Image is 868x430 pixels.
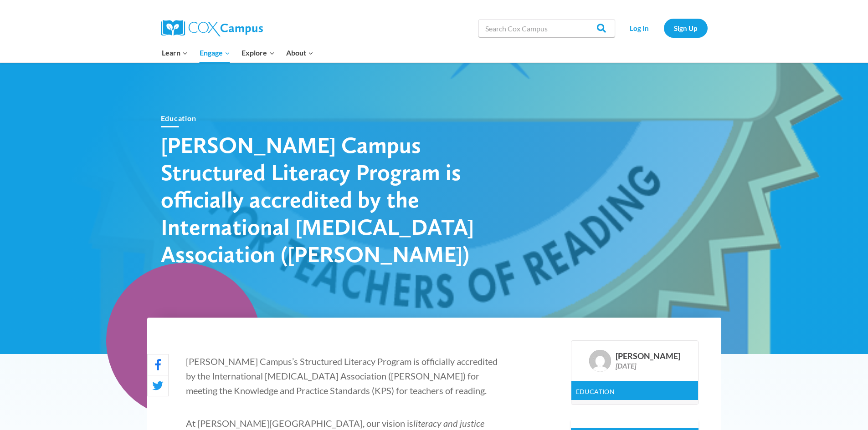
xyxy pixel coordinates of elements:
[620,19,659,37] a: Log In
[286,47,313,59] span: About
[478,19,615,37] input: Search Cox Campus
[186,356,498,396] span: [PERSON_NAME] Campus’s Structured Literacy Program is officially accredited by the International ...
[161,131,480,268] h1: [PERSON_NAME] Campus Structured Literacy Program is officially accredited by the International [M...
[241,47,274,59] span: Explore
[576,388,615,395] a: Education
[664,19,708,37] a: Sign Up
[186,418,413,429] span: At [PERSON_NAME][GEOGRAPHIC_DATA], our vision is
[161,114,196,122] a: Education
[161,20,263,36] img: Cox Campus
[616,361,680,370] div: [DATE]
[156,43,319,62] nav: Primary Navigation
[200,47,230,59] span: Engage
[616,351,680,361] div: [PERSON_NAME]
[162,47,188,59] span: Learn
[620,19,708,37] nav: Secondary Navigation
